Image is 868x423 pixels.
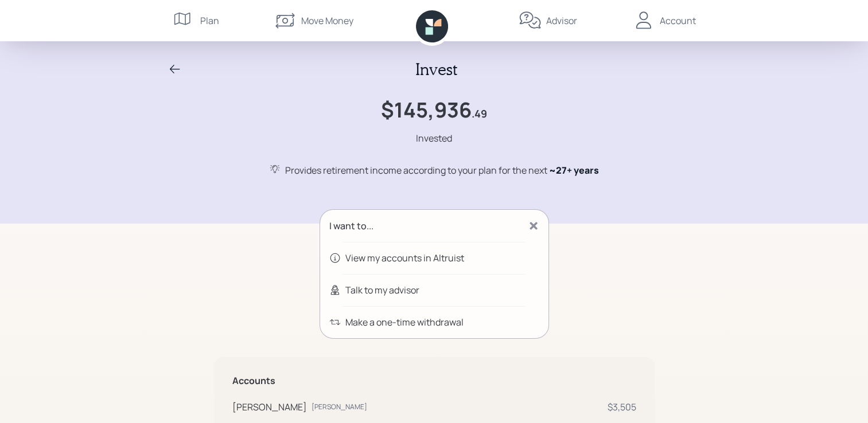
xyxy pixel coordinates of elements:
[415,60,457,79] h2: Invest
[345,251,464,265] div: View my accounts in Altruist
[608,400,636,414] div: $3,505
[660,14,696,28] div: Account
[345,283,419,297] div: Talk to my advisor
[200,14,219,28] div: Plan
[549,164,599,177] span: ~ 27+ years
[301,14,353,28] div: Move Money
[312,402,367,412] div: [PERSON_NAME]
[546,14,577,28] div: Advisor
[345,315,464,329] div: Make a one-time withdrawal
[232,400,307,414] div: [PERSON_NAME]
[232,375,636,386] h5: Accounts
[472,108,487,120] h4: .49
[329,219,373,233] div: I want to...
[416,131,452,145] div: Invested
[381,97,472,122] h1: $145,936
[285,163,599,177] div: Provides retirement income according to your plan for the next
